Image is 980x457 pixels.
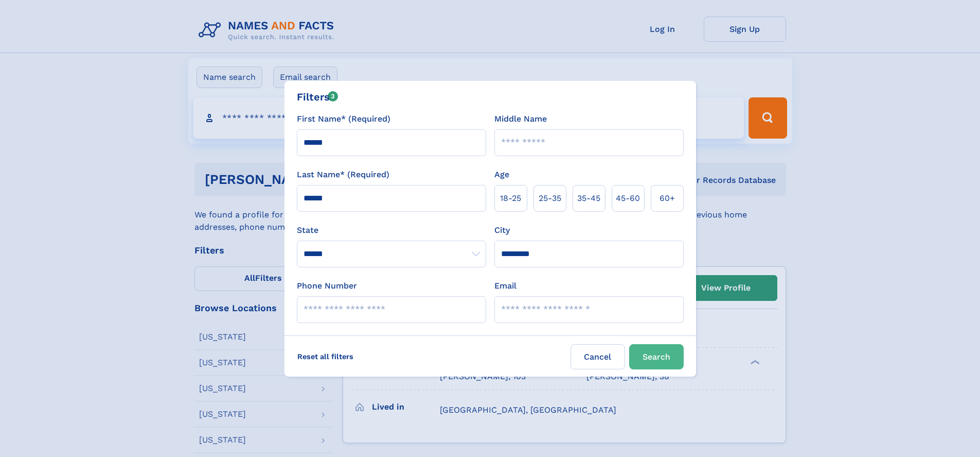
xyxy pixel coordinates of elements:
label: Reset all filters [291,344,360,369]
span: 35‑45 [577,192,600,205]
span: 60+ [660,192,675,205]
label: Phone Number [297,280,357,292]
label: Age [494,168,509,181]
label: City [494,224,510,236]
label: State [297,224,486,236]
label: First Name* (Required) [297,113,390,125]
label: Last Name* (Required) [297,168,389,181]
span: 18‑25 [500,192,521,205]
button: Search [629,344,684,369]
span: 25‑35 [539,192,561,205]
label: Middle Name [494,113,547,125]
span: 45‑60 [616,192,640,205]
label: Cancel [571,344,625,369]
div: Filters [297,89,338,105]
label: Email [494,280,516,292]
